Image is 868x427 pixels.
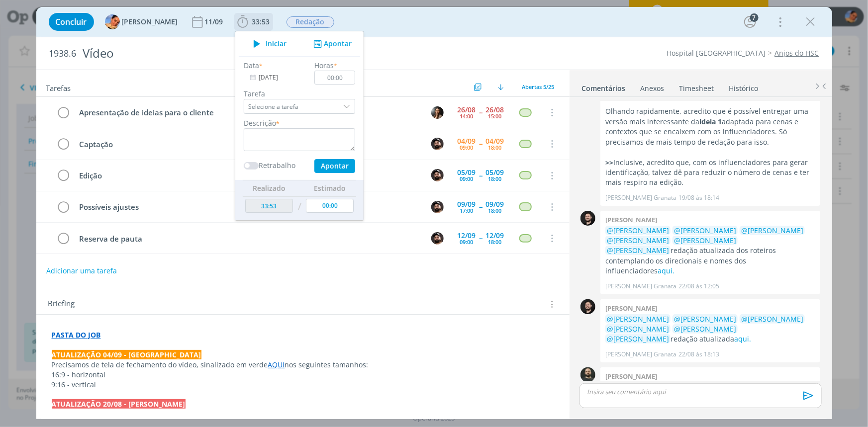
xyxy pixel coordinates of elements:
[607,226,669,235] span: @[PERSON_NAME]
[480,235,482,242] span: --
[674,236,736,245] span: @[PERSON_NAME]
[286,16,335,28] button: Redação
[605,350,676,359] p: [PERSON_NAME] Granata
[605,226,815,276] p: redação atualizada dos roteiros contemplando os direcionais e nomes dos influenciadores
[734,334,751,343] a: aqui.
[667,48,766,58] a: Hospital [GEOGRAPHIC_DATA]
[52,350,201,359] strong: ATUALIZAÇÃO 04/09 - [GEOGRAPHIC_DATA]
[259,160,295,171] label: Retrabalho
[52,330,101,340] a: PASTA DO JOB
[750,13,759,22] div: 7
[287,16,334,28] span: Redação
[314,159,355,173] button: Apontar
[480,172,482,179] span: --
[775,48,819,58] a: Anjos do HSC
[741,314,803,324] span: @[PERSON_NAME]
[678,350,719,359] span: 22/08 às 18:13
[235,31,364,221] ul: 33:53
[674,314,736,324] span: @[PERSON_NAME]
[458,201,476,208] div: 09/09
[605,282,676,291] p: [PERSON_NAME] Granata
[244,71,306,85] input: Data
[679,79,715,93] a: Timesheet
[460,239,474,245] div: 09:00
[486,232,504,239] div: 12/09
[431,106,444,119] img: B
[458,232,476,239] div: 12/09
[430,231,445,246] button: B
[75,138,422,151] div: Captação
[52,399,186,409] strong: ATUALIZAÇÃO 20/08 - [PERSON_NAME]
[46,262,117,280] button: Adicionar uma tarefa
[674,324,736,334] span: @[PERSON_NAME]
[480,109,482,116] span: --
[244,88,355,99] label: Tarefa
[486,201,504,208] div: 09/09
[486,169,504,176] div: 05/09
[248,37,287,51] button: Iniciar
[641,84,665,93] div: Anexos
[488,176,502,181] div: 18:00
[581,79,626,93] a: Comentários
[430,168,445,183] button: B
[314,60,334,71] label: Horas
[295,196,303,217] td: /
[244,118,276,128] label: Descrição
[430,136,445,151] button: B
[605,193,676,202] p: [PERSON_NAME] Granata
[49,13,94,31] button: Concluir
[480,203,482,210] span: --
[122,18,178,25] span: [PERSON_NAME]
[79,41,494,66] div: Vídeo
[605,106,815,147] p: Olhando rapidamente, acredito que é possível entregar uma versão mais interessante da adaptada pa...
[75,106,422,119] div: Apresentação de ideias para o cliente
[580,211,595,226] img: B
[430,199,445,214] button: B
[498,84,504,90] img: arrow-down.svg
[488,113,502,119] div: 15:00
[48,298,75,311] span: Briefing
[430,105,445,120] button: B
[431,138,444,150] img: B
[49,48,77,59] span: 1938.6
[605,314,815,344] p: redação atualizada
[486,138,504,145] div: 04/09
[52,360,554,370] p: Precisamos de tela de fechamento do vídeo, sinalizado em verde nos seguintes tamanhos:
[607,236,669,245] span: @[PERSON_NAME]
[458,106,476,113] div: 26/08
[268,360,285,369] a: AQUI
[605,215,657,224] b: [PERSON_NAME]
[431,232,444,245] img: B
[741,226,803,235] span: @[PERSON_NAME]
[266,40,287,47] span: Iniciar
[607,246,669,255] span: @[PERSON_NAME]
[243,180,295,196] th: Realizado
[742,14,758,30] button: 7
[431,201,444,213] img: B
[605,304,657,313] b: [PERSON_NAME]
[699,117,722,126] strong: ideia 1
[678,193,719,202] span: 19/08 às 18:14
[488,208,502,213] div: 18:00
[46,81,71,93] span: Tarefas
[252,17,270,26] span: 33:53
[729,79,759,93] a: Histórico
[431,169,444,181] img: B
[460,176,474,181] div: 09:00
[522,83,555,90] span: Abertas 5/25
[235,14,273,30] button: 33:53
[75,233,422,245] div: Reserva de pauta
[52,370,554,380] p: 16:9 - horizontal
[605,372,657,381] b: [PERSON_NAME]
[310,39,352,49] button: Apontar
[480,140,482,147] span: --
[678,282,719,291] span: 22/08 às 12:05
[205,18,225,25] div: 11/09
[303,180,356,196] th: Estimado
[36,7,832,419] div: dialog
[488,145,502,150] div: 18:00
[52,380,554,390] p: 9:16 - vertical
[658,266,675,275] a: aqui.
[75,201,422,213] div: Possíveis ajustes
